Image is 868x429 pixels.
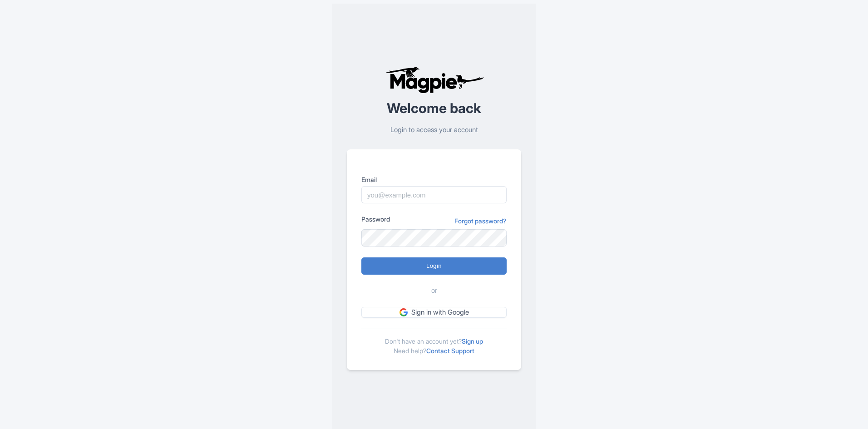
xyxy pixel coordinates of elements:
[383,66,485,94] img: logo-ab69f6fb50320c5b225c76a69d11143b.png
[431,286,437,296] span: or
[426,347,474,355] a: Contact Support
[347,101,521,116] h2: Welcome back
[361,175,507,184] label: Email
[347,125,521,135] p: Login to access your account
[454,216,507,226] a: Forgot password?
[361,214,390,224] label: Password
[462,337,483,345] a: Sign up
[361,257,507,275] input: Login
[361,307,507,318] a: Sign in with Google
[361,186,507,203] input: you@example.com
[399,308,408,316] img: google.svg
[361,329,507,355] div: Don't have an account yet? Need help?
